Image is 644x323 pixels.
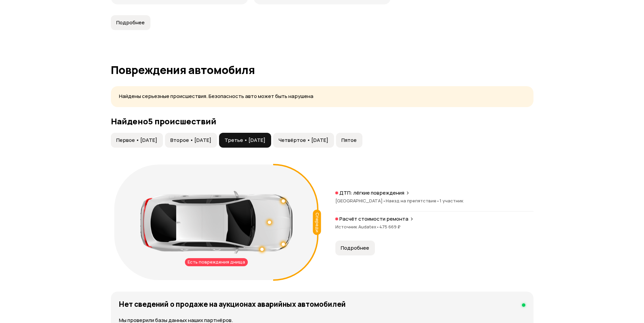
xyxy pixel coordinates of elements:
[436,198,439,204] span: •
[273,133,334,148] button: Четвёртое • [DATE]
[386,198,439,204] span: Наезд на препятствие
[111,133,163,148] button: Первое • [DATE]
[116,137,157,144] span: Первое • [DATE]
[219,133,271,148] button: Третье • [DATE]
[279,137,328,144] span: Четвёртое • [DATE]
[111,117,533,126] h3: Найдено 5 происшествий
[383,198,386,204] span: •
[224,137,265,144] span: Третье • [DATE]
[379,224,401,230] span: 475 669 ₽
[111,15,150,30] button: Подробнее
[185,258,248,266] div: Есть повреждения днища
[341,137,357,144] span: Пятое
[335,224,379,230] span: Источник Audatex
[119,300,346,308] h4: Нет сведений о продаже на аукционах аварийных автомобилей
[111,64,533,76] h1: Повреждения автомобиля
[335,198,386,204] span: [GEOGRAPHIC_DATA]
[165,133,217,148] button: Второе • [DATE]
[439,198,463,204] span: 1 участник
[335,241,375,255] button: Подробнее
[116,19,145,26] span: Подробнее
[376,224,379,230] span: •
[313,210,321,235] div: Спереди
[339,190,404,196] p: ДТП: лёгкие повреждения
[339,216,408,222] p: Расчёт стоимости ремонта
[119,93,525,100] p: Найдены серьезные происшествия. Безопасность авто может быть нарушена
[341,245,369,251] span: Подробнее
[170,137,211,144] span: Второе • [DATE]
[336,133,362,148] button: Пятое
